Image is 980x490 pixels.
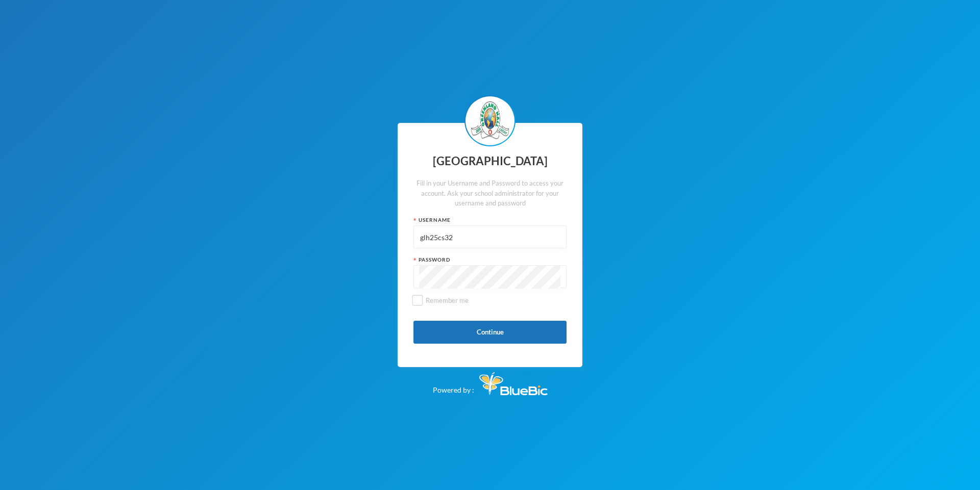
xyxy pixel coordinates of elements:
span: Remember me [422,296,473,304]
div: Powered by : [433,367,548,395]
div: Password [413,256,567,264]
button: Continue [413,321,567,344]
img: Bluebic [479,372,548,395]
div: Fill in your Username and Password to access your account. Ask your school administrator for your... [413,178,567,209]
div: [GEOGRAPHIC_DATA] [413,151,567,171]
div: Username [413,216,567,224]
